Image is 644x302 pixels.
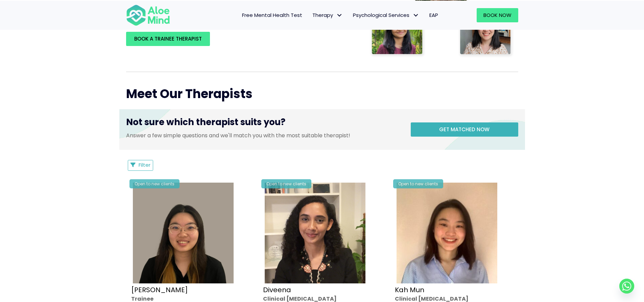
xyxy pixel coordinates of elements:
[126,116,401,132] h3: Not sure which therapist suits you?
[411,10,421,20] span: Psychological Services: submenu
[131,285,188,294] a: [PERSON_NAME]
[128,160,153,171] button: Filter Listings
[139,161,150,168] span: Filter
[263,285,291,294] a: Diveena
[242,11,302,19] span: Free Mental Health Test
[411,122,518,137] a: Get matched now
[307,8,348,22] a: TherapyTherapy: submenu
[477,8,518,22] a: Book Now
[312,11,343,19] span: Therapy
[335,10,344,20] span: Therapy: submenu
[265,183,365,283] img: IMG_1660 – Diveena Nair
[126,32,210,46] a: BOOK A TRAINEE THERAPIST
[126,4,170,26] img: Aloe mind Logo
[133,183,234,283] img: Profile – Xin Yi
[261,179,311,188] div: Open to new clients
[179,8,443,22] nav: Menu
[126,85,253,102] span: Meet Our Therapists
[393,179,443,188] div: Open to new clients
[424,8,443,22] a: EAP
[397,183,497,283] img: Kah Mun-profile-crop-300×300
[237,8,307,22] a: Free Mental Health Test
[483,11,511,19] span: Book Now
[348,8,424,22] a: Psychological ServicesPsychological Services: submenu
[395,285,424,294] a: Kah Mun
[439,126,490,133] span: Get matched now
[126,132,401,139] p: Answer a few simple questions and we'll match you with the most suitable therapist!
[134,35,202,42] span: BOOK A TRAINEE THERAPIST
[129,179,180,188] div: Open to new clients
[429,11,438,19] span: EAP
[353,11,419,19] span: Psychological Services
[619,279,634,294] a: Whatsapp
